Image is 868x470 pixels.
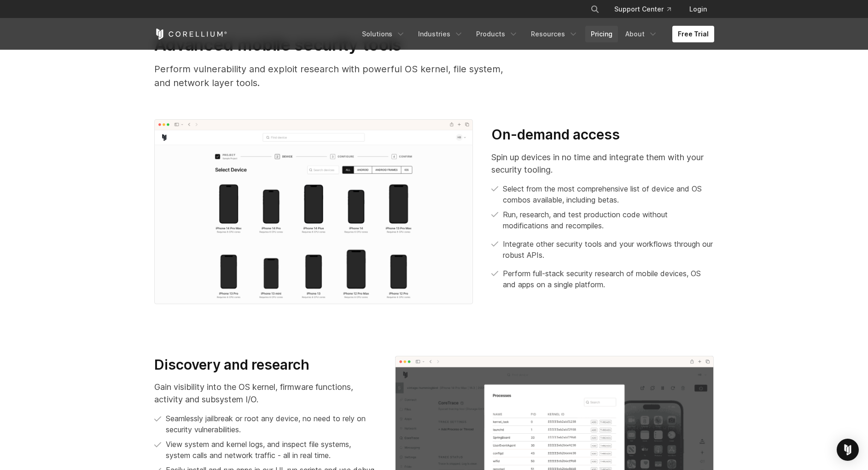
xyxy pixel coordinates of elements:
div: Open Intercom Messenger [837,439,859,461]
a: Industries [413,26,469,42]
p: Spin up devices in no time and integrate them with your security tooling. [491,151,714,176]
a: Corellium Home [154,29,227,40]
p: Select from the most comprehensive list of device and OS combos available, including betas. [503,183,714,205]
p: Run, research, and test production code without modifications and recompiles. [503,209,714,231]
a: Products [471,26,524,42]
button: Search [587,1,603,17]
div: Navigation Menu [356,26,714,42]
a: About [620,26,663,42]
div: Navigation Menu [579,1,714,17]
h3: Discovery and research [154,356,377,374]
p: Perform vulnerability and exploit research with powerful OS kernel, file system, and network laye... [154,62,521,90]
p: Perform full-stack security research of mobile devices, OS and apps on a single platform. [503,268,714,290]
a: Support Center [607,1,678,17]
a: Free Trial [672,26,714,42]
p: Integrate other security tools and your workflows through our robust APIs. [503,238,714,261]
h3: On-demand access [491,126,714,144]
p: View system and kernel logs, and inspect file systems, system calls and network traffic - all in ... [166,439,377,461]
a: Resources [525,26,583,42]
img: Create and selecting a device in Corellium's virtual hardware platform [154,119,473,304]
a: Pricing [585,26,618,42]
p: Seamlessly jailbreak or root any device, no need to rely on security vulnerabilities. [166,413,377,435]
a: Solutions [356,26,411,42]
a: Login [682,1,714,17]
p: Gain visibility into the OS kernel, firmware functions, activity and subsystem I/O. [154,381,377,406]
